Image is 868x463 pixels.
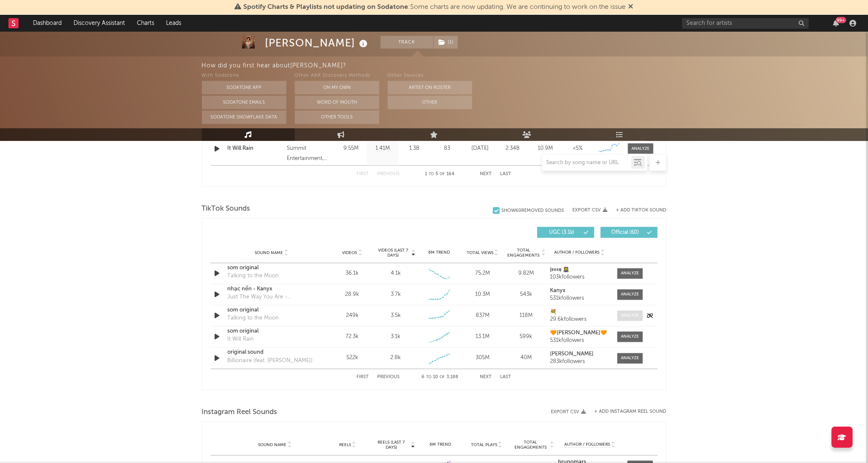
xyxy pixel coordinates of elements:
div: 9.55M [337,144,365,153]
div: 1.41M [369,144,397,153]
div: 3.1k [391,333,400,341]
div: Talking to the Moon [228,314,279,323]
strong: 𝖏𝖊𝖘𝖘𝖞 🧟‍♀️ [550,267,569,273]
div: 2.8k [390,354,401,363]
a: 🧡[PERSON_NAME]🧡 [550,330,609,336]
div: Billionaire (feat. [PERSON_NAME]) [228,357,313,366]
span: TikTok Sounds [202,204,250,214]
a: 💐 [550,309,609,315]
strong: [PERSON_NAME] [550,352,593,357]
div: 83 [433,144,462,153]
span: to [426,376,431,379]
span: Total Engagements [512,440,549,450]
div: With Sodatone [202,71,286,81]
div: It Will Rain [228,336,254,344]
a: nhạc nền - Kanyx [228,285,316,294]
button: Previous [378,172,400,176]
a: som original [228,306,316,315]
div: 543k [506,291,546,299]
div: 249k [333,312,372,320]
span: Sound Name [258,443,286,448]
a: Discovery Assistant [68,15,131,32]
div: 531k followers [550,296,609,302]
span: to [429,172,434,176]
div: + Add Instagram Reel Sound [586,409,667,414]
a: som original [228,328,316,336]
span: Total Views [467,250,493,255]
span: of [440,172,445,176]
button: Sodatone Snowflake Data [202,111,286,124]
div: 75.2M [463,270,502,278]
span: UGC ( 3.1k ) [543,230,582,235]
div: 2.34B [499,144,527,153]
span: ( 1 ) [433,36,458,49]
a: som original [228,264,316,273]
span: Total Engagements [506,248,541,258]
span: Dismiss [629,4,634,11]
div: 99 + [836,17,846,23]
span: : Some charts are now updating. We are continuing to work on the issue [244,4,626,11]
button: 99+ [833,20,839,27]
button: Last [501,375,512,380]
strong: Kanyx [550,288,566,294]
button: + Add TikTok Sound [608,208,667,213]
span: Spotify Charts & Playlists not updating on Sodatone [244,4,408,11]
button: UGC(3.1k) [537,227,594,238]
span: Total Plays [471,443,497,448]
div: [PERSON_NAME] [265,36,370,50]
button: Next [480,375,492,380]
button: Next [480,172,492,176]
button: Other Tools [295,111,379,124]
div: 36.1k [333,270,372,278]
button: Export CSV [551,409,586,414]
span: Sound Name [255,250,283,255]
span: of [440,376,445,379]
div: 305M [463,354,502,363]
div: 6M Trend [419,442,462,448]
button: Track [381,36,433,49]
span: Reels (last 7 days) [373,440,410,450]
div: Talking to the Moon [228,272,279,281]
button: First [357,375,369,380]
div: 6M Trend [419,249,459,256]
span: Author / Followers [554,250,600,255]
div: 9.82M [506,270,546,278]
a: [PERSON_NAME] [550,352,609,357]
button: First [357,172,369,176]
strong: 🧡[PERSON_NAME]🧡 [550,330,607,336]
div: 13.1M [463,333,502,341]
div: 4.1k [391,270,401,278]
div: 118M [506,312,546,320]
span: Author / Followers [565,442,610,448]
div: 2011 TM & 2011 Summit Entertainment, LLC. All rights reserved. [287,133,333,164]
a: original sound [228,349,316,357]
div: 3.7k [391,291,401,299]
a: 𝖏𝖊𝖘𝖘𝖞 🧟‍♀️ [550,267,609,273]
div: Other A&R Discovery Methods [295,71,379,81]
div: 28.9k [333,291,372,299]
button: Previous [378,375,400,380]
button: On My Own [295,81,379,95]
div: 40M [506,354,546,363]
div: 103k followers [550,275,609,281]
div: Other Sources [388,71,472,81]
a: Dashboard [27,15,68,32]
button: Artist on Roster [388,81,472,95]
button: Official(60) [601,227,658,238]
div: 522k [333,354,372,363]
span: Reels [339,443,351,448]
button: Sodatone App [202,81,286,95]
div: 10.9M [531,144,560,153]
button: Other [388,96,472,109]
div: 72.3k [333,333,372,341]
span: Videos [343,250,357,255]
div: 6 10 3,188 [417,373,463,383]
a: It Will Rain [228,144,283,153]
button: Word Of Mouth [295,96,379,109]
input: Search by song name or URL [542,160,631,166]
